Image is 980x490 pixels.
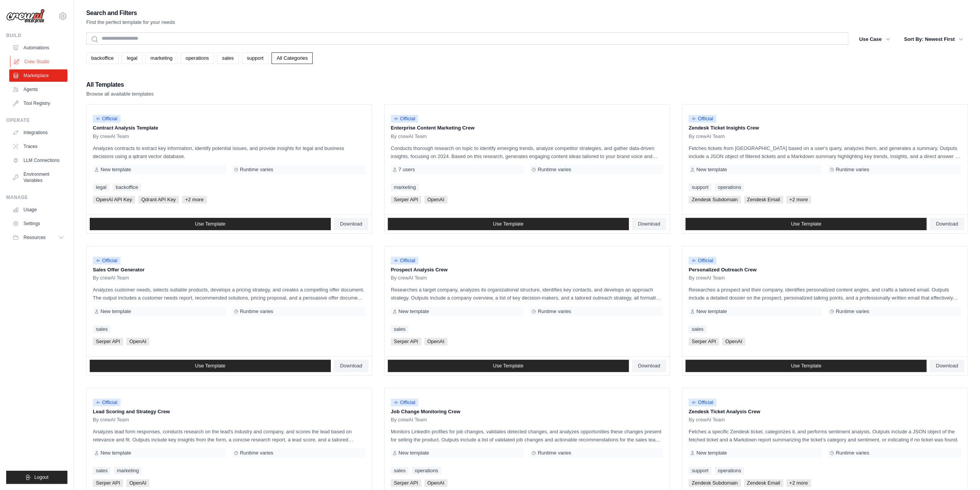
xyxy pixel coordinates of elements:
[538,167,571,173] span: Runtime varies
[334,218,369,230] a: Download
[240,308,273,315] span: Runtime varies
[126,479,149,487] span: OpenAI
[538,450,571,456] span: Runtime varies
[689,257,716,264] span: Official
[399,450,429,456] span: New template
[412,467,441,475] a: operations
[9,231,67,244] button: Resources
[391,338,421,345] span: Serper API
[114,467,142,475] a: marketing
[399,167,415,173] span: 7 users
[689,408,961,416] p: Zendesk Ticket Analysis Crew
[391,325,409,333] a: sales
[391,428,663,444] p: Monitors LinkedIn profiles for job changes, validates detected changes, and analyzes opportunitie...
[9,217,67,230] a: Settings
[93,325,111,333] a: sales
[715,184,744,191] a: operations
[101,167,131,173] span: New template
[93,417,129,423] span: By crewAI Team
[689,266,961,274] p: Personalized Outreach Crew
[744,196,783,204] span: Zendesk Email
[93,184,109,191] a: legal
[181,52,214,64] a: operations
[182,196,207,204] span: +2 more
[836,450,869,456] span: Runtime varies
[93,408,365,416] p: Lead Scoring and Strategy Crew
[632,218,667,230] a: Download
[638,221,660,227] span: Download
[836,167,869,173] span: Runtime varies
[689,133,725,140] span: By crewAI Team
[86,8,175,19] h2: Search and Filters
[722,338,745,345] span: OpenAI
[334,360,369,372] a: Download
[9,126,67,139] a: Integrations
[391,417,427,423] span: By crewAI Team
[240,167,273,173] span: Runtime varies
[685,218,926,230] a: Use Template
[10,56,68,68] a: Crew Studio
[493,363,523,369] span: Use Template
[391,399,419,406] span: Official
[689,124,961,132] p: Zendesk Ticket Insights Crew
[696,450,727,456] span: New template
[240,450,273,456] span: Runtime varies
[93,399,121,406] span: Official
[399,308,429,315] span: New template
[715,467,744,475] a: operations
[93,479,123,487] span: Serper API
[9,97,67,109] a: Tool Registry
[93,286,365,302] p: Analyzes customer needs, selects suitable products, develops a pricing strategy, and creates a co...
[689,467,711,475] a: support
[93,266,365,274] p: Sales Offer Generator
[9,69,67,82] a: Marketplace
[391,257,419,264] span: Official
[217,52,239,64] a: sales
[391,266,663,274] p: Prospect Analysis Crew
[791,363,821,369] span: Use Template
[6,194,67,200] div: Manage
[632,360,667,372] a: Download
[6,117,67,123] div: Operate
[689,479,740,487] span: Zendesk Subdomain
[391,467,409,475] a: sales
[836,308,869,315] span: Runtime varies
[391,196,421,204] span: Serper API
[930,218,964,230] a: Download
[271,52,313,64] a: All Categories
[93,144,365,160] p: Analyzes contracts to extract key information, identify potential issues, and provide insights fo...
[9,140,67,153] a: Traces
[146,52,178,64] a: marketing
[6,9,45,24] img: Logo
[93,428,365,444] p: Analyzes lead form responses, conducts research on the lead's industry and company, and scores th...
[696,167,727,173] span: New template
[112,184,141,191] a: backoffice
[791,221,821,227] span: Use Template
[538,308,571,315] span: Runtime varies
[93,257,121,264] span: Official
[936,363,958,369] span: Download
[391,479,421,487] span: Serper API
[6,471,67,484] button: Logout
[391,124,663,132] p: Enterprise Content Marketing Crew
[689,286,961,302] p: Researches a prospect and their company, identifies personalized content angles, and crafts a tai...
[786,479,811,487] span: +2 more
[391,286,663,302] p: Researches a target company, analyzes its organizational structure, identifies key contacts, and ...
[93,467,111,475] a: sales
[936,221,958,227] span: Download
[391,275,427,281] span: By crewAI Team
[86,90,154,98] p: Browse all available templates
[786,196,811,204] span: +2 more
[391,115,419,123] span: Official
[689,417,725,423] span: By crewAI Team
[689,184,711,191] a: support
[854,32,895,46] button: Use Case
[340,221,362,227] span: Download
[424,196,447,204] span: OpenAI
[86,52,119,64] a: backoffice
[93,338,123,345] span: Serper API
[126,338,149,345] span: OpenAI
[900,32,968,46] button: Sort By: Newest First
[689,275,725,281] span: By crewAI Team
[93,133,129,140] span: By crewAI Team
